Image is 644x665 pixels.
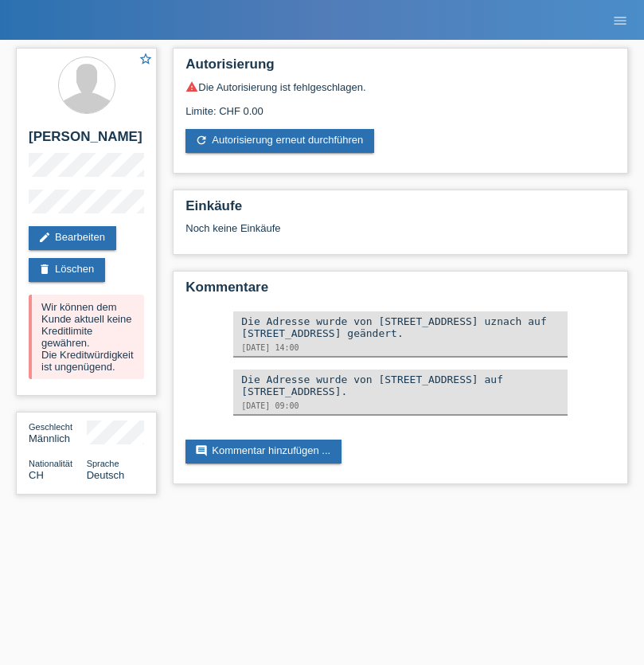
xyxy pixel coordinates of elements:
[185,280,615,303] h2: Kommentare
[185,198,615,222] h2: Einkäufe
[29,422,72,432] span: Geschlecht
[185,222,615,246] div: Noch keine Einkäufe
[604,15,636,25] a: menu
[87,459,119,468] span: Sprache
[87,469,125,481] span: Deutsch
[29,129,144,153] h2: [PERSON_NAME]
[241,315,560,339] div: Die Adresse wurde von [STREET_ADDRESS] uznach auf [STREET_ADDRESS] geändert.
[185,80,615,93] div: Die Autorisierung ist fehlgeschlagen.
[139,52,153,68] a: star_border
[185,440,342,464] a: commentKommentar hinzufügen ...
[185,93,615,117] div: Limite: CHF 0.00
[241,343,560,352] div: [DATE] 14:00
[29,421,87,444] div: Männlich
[139,52,153,66] i: star_border
[185,80,198,93] i: warning
[38,231,51,244] i: edit
[38,263,51,276] i: delete
[29,258,105,282] a: deleteLöschen
[241,374,560,397] div: Die Adresse wurde von [STREET_ADDRESS] auf [STREET_ADDRESS].
[29,295,144,379] div: Wir können dem Kunde aktuell keine Kreditlimite gewähren. Die Kreditwürdigkeit ist ungenügend.
[29,226,116,250] a: editBearbeiten
[185,129,374,153] a: refreshAutorisierung erneut durchführen
[241,401,560,410] div: [DATE] 09:00
[185,57,615,80] h2: Autorisierung
[29,469,44,481] span: Schweiz
[29,459,72,468] span: Nationalität
[612,13,628,29] i: menu
[195,444,208,457] i: comment
[195,134,208,147] i: refresh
